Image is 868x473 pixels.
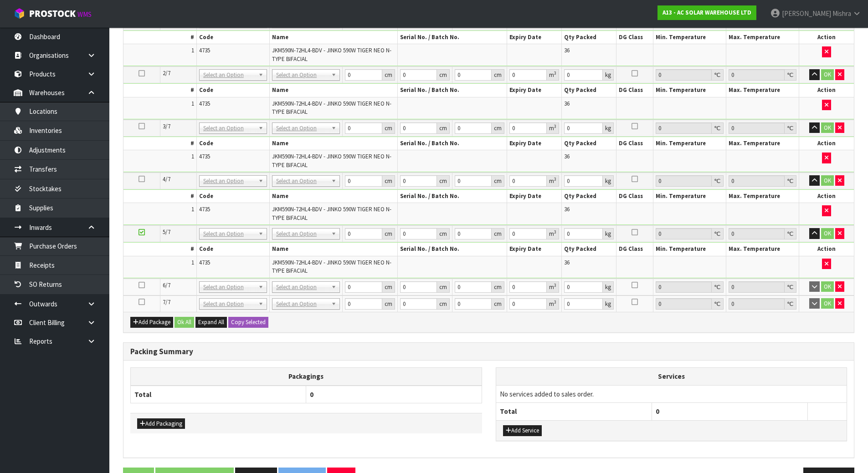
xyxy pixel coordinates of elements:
div: cm [382,175,395,187]
th: Max. Temperature [726,243,799,256]
button: Expand All [195,317,227,328]
button: OK [821,228,834,239]
button: Ok All [175,317,194,328]
th: Min. Temperature [653,137,726,150]
th: Max. Temperature [726,137,799,150]
span: Select an Option [203,229,255,239]
span: 5/7 [163,228,170,236]
th: DG Class [616,243,653,256]
span: Select an Option [203,123,255,134]
a: A13 - AC SOLAR WAREHOUSE LTD [657,5,756,20]
span: 4735 [199,46,210,54]
span: 1 [191,100,194,107]
div: cm [382,122,395,134]
div: kg [603,69,614,81]
div: ℃ [712,122,724,134]
th: # [123,137,196,150]
th: Code [196,243,269,256]
div: ℃ [785,298,796,310]
div: cm [437,69,450,81]
div: kg [603,281,614,293]
sup: 3 [554,70,556,76]
div: cm [382,228,395,239]
th: Min. Temperature [653,243,726,256]
th: # [123,190,196,203]
th: DG Class [616,31,653,44]
span: Select an Option [203,299,255,310]
div: m [547,228,559,239]
th: Code [196,84,269,97]
th: Qty Packed [562,243,616,256]
div: kg [603,298,614,310]
th: Name [270,31,398,44]
th: Max. Temperature [726,31,799,44]
span: 4/7 [163,175,170,183]
button: Add Service [503,425,542,436]
th: Action [799,31,854,44]
span: Mishra [832,9,851,18]
span: JKM590N-72HL4-BDV - JINKO 590W TIGER NEO N-TYPE BIFACIAL [272,205,391,221]
th: Name [270,190,398,203]
span: 1 [191,259,194,266]
th: Qty Packed [562,31,616,44]
div: ℃ [712,228,724,239]
sup: 3 [554,282,556,288]
div: ℃ [712,281,724,293]
div: ℃ [785,281,796,293]
div: ℃ [712,298,724,310]
div: cm [437,298,450,310]
th: Max. Temperature [726,84,799,97]
th: Name [270,243,398,256]
th: Max. Temperature [726,190,799,203]
button: Copy Selected [228,317,268,328]
span: 4735 [199,100,210,107]
div: m [547,298,559,310]
th: Code [196,137,269,150]
small: WMS [77,10,92,19]
h3: Packing Summary [130,347,847,356]
th: Name [270,84,398,97]
button: OK [821,122,834,133]
span: 2/7 [163,69,170,77]
span: 1 [191,46,194,54]
th: Qty Packed [562,137,616,150]
th: Serial No. / Batch No. [397,31,507,44]
span: Select an Option [276,282,328,293]
th: # [123,84,196,97]
div: cm [492,298,504,310]
div: cm [492,175,504,187]
th: Expiry Date [507,137,562,150]
div: m [547,175,559,187]
th: Expiry Date [507,190,562,203]
span: Select an Option [276,70,328,81]
div: ℃ [785,175,796,187]
span: Select an Option [276,123,328,134]
span: 7/7 [163,298,170,306]
div: cm [382,69,395,81]
span: Select an Option [276,176,328,187]
span: 0 [310,390,313,399]
span: 36 [564,259,570,266]
span: Select an Option [203,70,255,81]
button: OK [821,281,834,292]
th: # [123,31,196,44]
div: m [547,69,559,81]
div: m [547,281,559,293]
span: 36 [564,205,570,213]
th: Name [270,137,398,150]
span: Select an Option [203,282,255,293]
th: Expiry Date [507,84,562,97]
span: 36 [564,46,570,54]
th: Serial No. / Batch No. [397,137,507,150]
th: Expiry Date [507,243,562,256]
span: 36 [564,100,570,107]
th: Total [496,403,652,420]
th: Min. Temperature [653,31,726,44]
div: ℃ [785,122,796,134]
th: Action [799,190,854,203]
div: m [547,122,559,134]
th: Total [131,386,306,403]
span: JKM590N-72HL4-BDV - JINKO 590W TIGER NEO N-TYPE BIFACIAL [272,259,391,275]
div: cm [437,122,450,134]
td: No services added to sales order. [496,385,847,402]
